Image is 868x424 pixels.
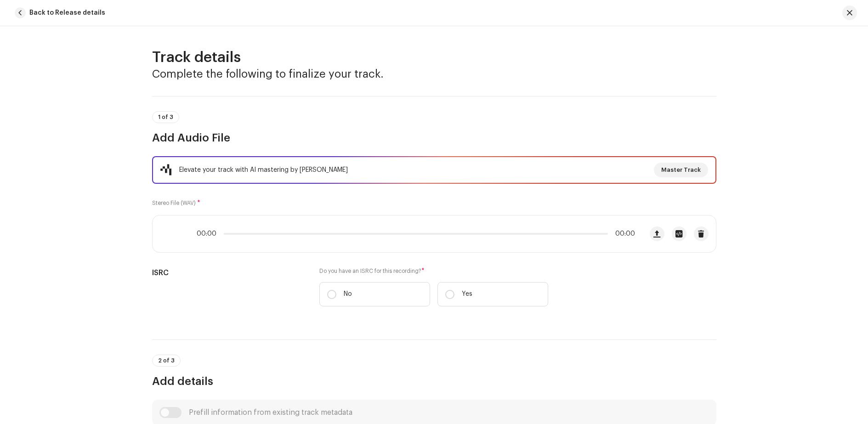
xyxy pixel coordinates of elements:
[152,200,196,206] small: Stereo File (WAV)
[152,374,716,389] h3: Add details
[152,130,716,145] h3: Add Audio File
[612,230,635,237] span: 00:00
[152,67,716,81] h3: Complete the following to finalize your track.
[158,358,175,363] span: 2 of 3
[462,289,472,299] p: Yes
[152,267,305,278] h5: ISRC
[197,230,220,237] span: 00:00
[344,289,352,299] p: No
[179,164,348,175] div: Elevate your track with AI mastering by [PERSON_NAME]
[152,48,716,67] h2: Track details
[158,114,173,120] span: 1 of 3
[319,267,548,275] label: Do you have an ISRC for this recording?
[661,161,701,179] span: Master Track
[654,163,708,177] button: Master Track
